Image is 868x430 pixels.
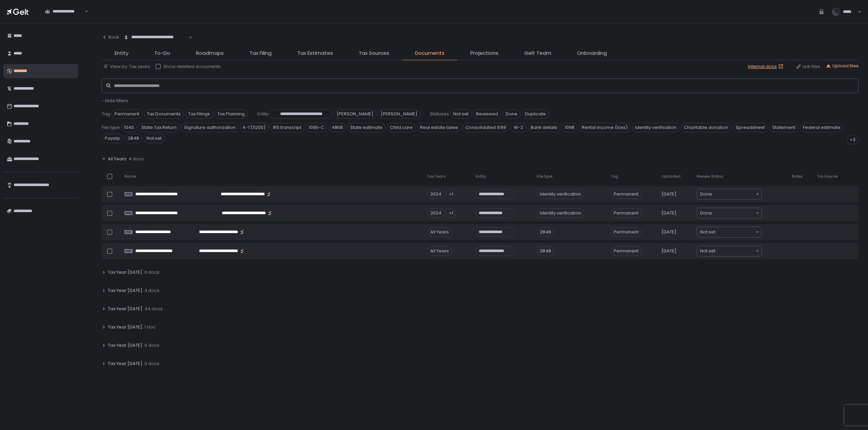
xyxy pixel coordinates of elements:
div: Back [102,34,119,40]
span: Review Status [697,174,724,179]
span: Entity [115,49,129,57]
div: Search for option [697,246,762,256]
div: All Years [427,227,452,237]
div: Identity verification [537,208,584,218]
span: Tax Estimates [297,49,333,57]
input: Search for option [124,40,188,47]
span: Spreadsheet [733,123,768,132]
span: To-Do [154,49,170,57]
span: [PERSON_NAME] [334,109,376,119]
div: Search for option [697,189,762,199]
span: Not set [450,109,472,119]
span: Rental income (loss) [579,123,631,132]
button: Back [102,30,119,44]
span: Tax Year [DATE] [108,306,142,312]
span: 0 docs [144,342,159,348]
span: 1095-C [306,123,327,132]
span: Tax Source [817,174,837,179]
a: Internal docs [748,64,785,70]
span: 0 docs [144,361,159,367]
div: 2848 [537,246,554,256]
span: Federal estimate [800,123,844,132]
div: Search for option [697,227,762,237]
span: Permanent [611,227,642,237]
span: Done [700,210,712,217]
span: Onboarding [577,49,607,57]
span: IRS transcript [270,123,304,132]
input: Search for option [712,191,755,198]
span: Consolidated 1099 [462,123,509,132]
span: Reviewed [473,109,501,119]
div: 2024 [427,189,445,199]
span: Done [502,109,520,119]
span: Gelt Team [524,49,551,57]
span: Tag [611,174,618,179]
span: Notes [792,174,803,179]
span: 0 docs [144,269,159,275]
span: Done [700,191,712,198]
div: 2848 [537,227,554,237]
span: Entity [476,174,486,179]
div: Identity verification [537,189,584,199]
div: All Years [427,246,452,256]
span: Permanent [611,189,642,199]
span: Payslip [102,134,123,143]
span: Permanent [611,208,642,218]
button: Link files [796,64,820,70]
span: Statuses [430,111,449,117]
span: Roadmaps [196,49,224,57]
span: All Years [108,156,126,162]
span: 2848 [125,134,142,143]
span: [DATE] [662,248,676,254]
span: Not set [700,248,715,254]
span: Name [124,174,136,179]
span: [DATE] [662,191,676,197]
span: Real estate taxes [417,123,461,132]
span: Tax Year [DATE] [108,288,142,294]
span: Tax Year [DATE] [108,361,142,367]
span: Tag [102,111,110,117]
div: Search for option [41,5,88,19]
button: - Hide filters [102,98,128,104]
span: Charitable donation [681,123,731,132]
span: Tax Filing [250,49,272,57]
button: Upload files [826,63,859,69]
span: Bank details [528,123,560,132]
span: Documents [415,49,445,57]
span: Tax Filings [185,109,213,119]
span: Projections [470,49,498,57]
span: Identity verification [632,123,679,132]
span: Entity [257,111,269,117]
span: Tax Planning [214,109,248,119]
div: +1 [446,208,456,218]
div: Search for option [697,208,762,218]
span: Tax Year [DATE] [108,324,142,330]
span: Not set [700,229,715,235]
span: 3 docs [144,288,159,294]
span: Permanent [112,109,142,119]
div: 2024 [427,208,445,218]
span: [DATE] [662,210,676,216]
span: Statement [769,123,798,132]
span: 4868 [329,123,346,132]
span: Tax Years [427,174,446,179]
span: [PERSON_NAME] [378,109,420,119]
button: View by: Tax years [103,64,150,70]
div: +1 [446,189,456,199]
span: 1 doc [144,324,156,330]
input: Search for option [45,15,84,21]
span: 4 docs [129,156,144,162]
span: K-1 (1120S) [240,123,269,132]
span: Tax Year [DATE] [108,342,142,348]
span: Signature authorization [181,123,239,132]
span: 44 docs [144,306,163,312]
span: File type [102,125,120,131]
span: Duplicate [522,109,549,119]
span: Not set [143,134,165,143]
input: Search for option [715,248,755,254]
span: File type [537,174,552,179]
span: 1098 [562,123,577,132]
span: State estimate [347,123,386,132]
